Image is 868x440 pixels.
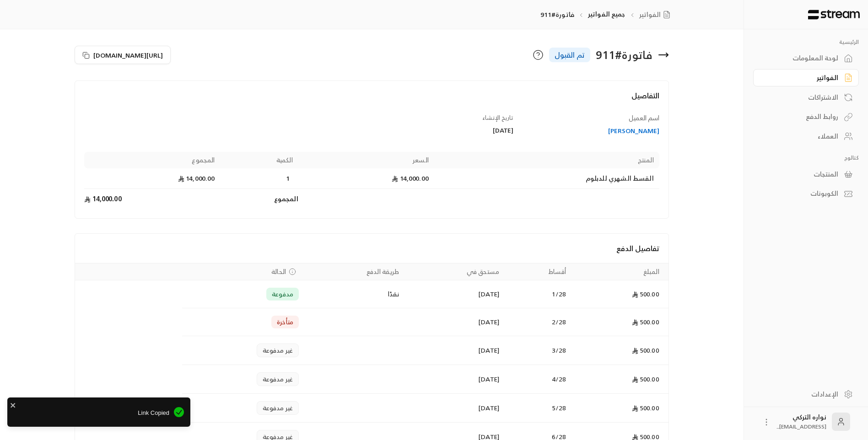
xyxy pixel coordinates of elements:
img: Logo [807,10,861,20]
a: جميع الفواتير [588,8,625,20]
th: السعر [298,152,434,168]
h4: التفاصيل [84,90,659,110]
span: الحالة [271,267,286,276]
td: 500.00 [571,394,668,423]
div: لوحة المعلومات [765,54,838,63]
table: Products [84,152,659,209]
th: طريقة الدفع [304,263,405,280]
a: الفواتير [753,69,859,87]
th: الكمية [220,152,298,168]
span: [EMAIL_ADDRESS]... [776,422,826,431]
span: غير مدفوعة [263,403,293,413]
td: 14,000.00 [298,168,434,189]
div: الفواتير [765,73,838,82]
p: الرئيسية [753,38,859,46]
h4: تفاصيل الدفع [84,243,659,254]
span: غير مدفوعة [263,375,293,384]
div: الكوبونات [765,189,838,198]
span: غير مدفوعة [263,346,293,355]
p: فاتورة#911 [540,10,574,19]
button: close [10,400,16,409]
a: المنتجات [753,165,859,183]
th: المجموع [84,152,220,168]
div: العملاء [765,132,838,141]
td: 1 / 28 [505,280,571,308]
p: كتالوج [753,154,859,161]
div: المنتجات [765,170,838,179]
th: المبلغ [571,263,668,280]
td: المجموع [220,189,298,209]
td: 2 / 28 [505,308,571,336]
td: [DATE] [405,365,505,394]
td: 14,000.00 [84,189,220,209]
div: الإعدادات [765,390,838,399]
td: 14,000.00 [84,168,220,189]
div: [DATE] [376,126,513,135]
a: الفواتير [639,10,674,19]
td: 3 / 28 [505,336,571,365]
td: القسط الشهري للدبلوم [434,168,659,189]
td: 500.00 [571,336,668,365]
td: 500.00 [571,308,668,336]
span: تاريخ الإنشاء [482,113,513,123]
td: [DATE] [405,308,505,336]
a: لوحة المعلومات [753,49,859,67]
div: فاتورة # 911 [596,48,652,62]
span: مدفوعة [272,290,293,299]
a: العملاء [753,128,859,145]
th: مستحق في [405,263,505,280]
div: نواره التركي [776,413,826,431]
span: متأخرة [277,317,293,327]
span: 1 [284,174,293,183]
a: الإعدادات [753,385,859,403]
button: [URL][DOMAIN_NAME] [75,46,171,64]
th: المنتج [434,152,659,168]
td: 5 / 28 [505,394,571,423]
span: [URL][DOMAIN_NAME] [93,50,163,60]
td: 500.00 [571,280,668,308]
td: نقدًا [304,280,405,308]
span: تم القبول [555,49,585,60]
nav: breadcrumb [540,10,674,19]
th: أقساط [505,263,571,280]
td: 500.00 [571,365,668,394]
div: روابط الدفع [765,112,838,121]
a: الاشتراكات [753,88,859,106]
td: [DATE] [405,336,505,365]
td: 4 / 28 [505,365,571,394]
td: [DATE] [405,394,505,423]
div: الاشتراكات [765,93,838,102]
td: [DATE] [405,280,505,308]
span: Link Copied [14,408,169,418]
a: [PERSON_NAME] [522,126,659,135]
span: اسم العميل [629,112,659,123]
a: الكوبونات [753,185,859,203]
a: روابط الدفع [753,108,859,126]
